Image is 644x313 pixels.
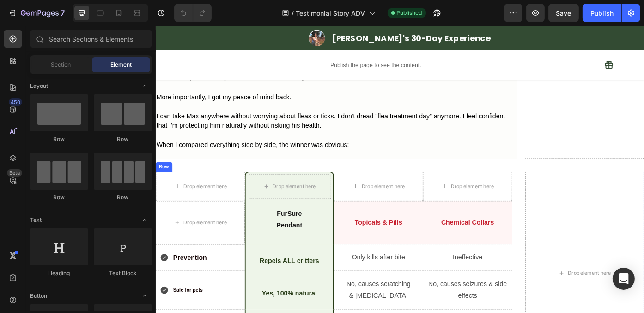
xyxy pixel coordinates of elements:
[20,297,54,303] strong: Safe for pets
[556,9,571,17] span: Save
[174,4,212,22] div: Undo/Redo
[137,79,152,93] span: Toggle open
[32,220,81,227] div: Drop element here
[292,8,294,18] span: /
[548,4,579,22] button: Save
[110,61,132,69] span: Element
[110,220,193,233] p: Pendant
[206,256,300,270] p: Only kills after bite
[9,98,22,106] div: 450
[590,8,614,18] div: Publish
[583,4,621,22] button: Publish
[30,30,152,48] input: Search Sections & Elements
[94,193,152,202] div: Row
[206,287,300,300] p: No, causes scratching
[61,7,65,18] p: 7
[137,213,152,227] span: Toggle open
[94,269,152,277] div: Text Block
[613,268,635,290] div: Open Intercom Messenger
[30,292,47,300] span: Button
[234,178,283,186] div: Drop element here
[335,178,384,186] div: Drop element here
[110,260,193,274] p: Repels ALL critters
[206,217,300,230] p: Topicals & Pills
[94,135,152,143] div: Row
[296,8,365,18] span: Testimonial Story ADV
[30,82,48,90] span: Layout
[4,4,69,22] button: 7
[307,217,401,230] p: Chemical Collars
[307,256,401,270] p: Ineffective
[7,169,22,177] div: Beta
[397,9,422,17] span: Published
[30,193,88,202] div: Row
[51,61,71,69] span: Section
[2,156,17,164] div: Row
[30,135,88,143] div: Row
[110,297,193,311] p: Yes, 100% natural
[30,216,42,224] span: Text
[110,207,193,221] p: FurSure
[137,288,152,303] span: Toggle open
[20,259,58,268] p: Prevention
[30,269,88,277] div: Heading
[468,277,517,284] div: Drop element here
[156,26,644,313] iframe: Design area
